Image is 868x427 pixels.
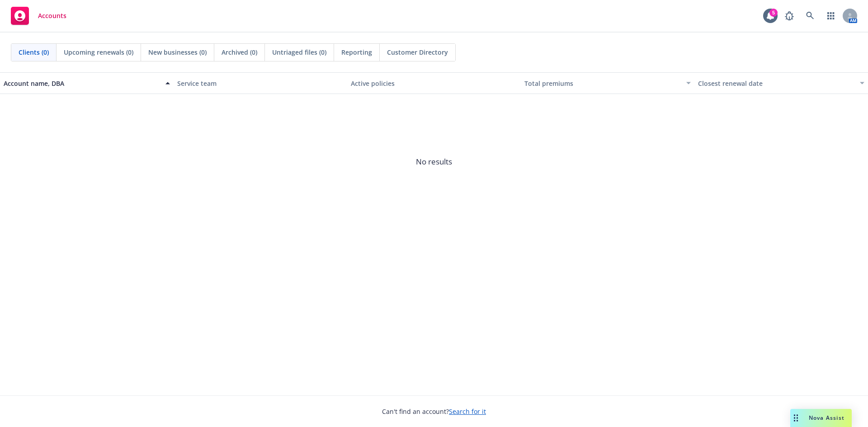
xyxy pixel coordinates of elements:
[449,407,486,416] a: Search for it
[698,79,854,88] div: Closest renewal date
[790,409,802,427] div: Drag to move
[790,409,852,427] button: Nova Assist
[521,72,694,94] button: Total premiums
[809,414,844,422] span: Nova Assist
[222,47,257,57] span: Archived (0)
[4,79,160,88] div: Account name, DBA
[177,79,344,88] div: Service team
[64,47,133,57] span: Upcoming renewals (0)
[769,9,778,17] div: 5
[387,47,448,57] span: Customer Directory
[694,72,868,94] button: Closest renewal date
[524,79,681,88] div: Total premiums
[347,72,521,94] button: Active policies
[174,72,347,94] button: Service team
[7,3,70,28] a: Accounts
[19,47,49,57] span: Clients (0)
[341,47,372,57] span: Reporting
[822,7,840,25] a: Switch app
[351,79,517,88] div: Active policies
[801,7,819,25] a: Search
[382,407,486,416] span: Can't find an account?
[148,47,207,57] span: New businesses (0)
[780,7,798,25] a: Report a Bug
[38,12,66,19] span: Accounts
[272,47,326,57] span: Untriaged files (0)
